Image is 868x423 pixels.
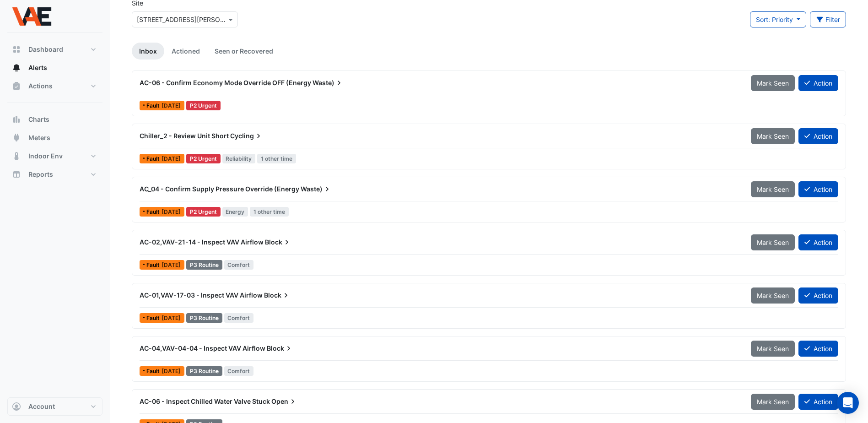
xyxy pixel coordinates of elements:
span: AC_04 - Confirm Supply Pressure Override (Energy [140,185,299,193]
span: Fault [146,103,162,108]
span: AC-06 - Inspect Chilled Water Valve Stuck [140,397,270,405]
button: Filter [810,11,846,27]
button: Account [7,397,102,416]
span: Waste) [301,184,332,194]
div: P2 Urgent [186,154,221,163]
span: Comfort [224,366,254,376]
app-icon: Indoor Env [12,152,21,161]
img: Company Logo [11,7,52,26]
span: Block [265,238,291,247]
span: Indoor Env [28,152,63,161]
span: Comfort [224,260,254,270]
button: Action [798,181,838,197]
span: Waste) [313,78,344,87]
div: P2 Urgent [186,207,221,217]
button: Mark Seen [751,287,795,304]
span: Mark Seen [757,398,789,406]
span: Mon 25-Aug-2025 07:15 AEST [162,102,181,109]
span: Mark Seen [757,292,789,299]
span: Mark Seen [757,345,789,352]
span: Fri 22-Aug-2025 17:00 AEST [162,155,181,162]
span: Open [271,397,297,406]
span: Chiller_2 - Review Unit Short [140,132,229,140]
span: AC-04,VAV-04-04 - Inspect VAV Airflow [140,344,265,352]
button: Mark Seen [751,341,795,357]
span: Meters [28,133,50,142]
span: Alerts [28,63,47,72]
button: Mark Seen [751,75,795,91]
span: Fault [146,262,162,268]
app-icon: Reports [12,170,21,179]
app-icon: Meters [12,133,21,142]
button: Action [798,394,838,410]
a: Actioned [164,43,207,60]
a: Inbox [132,43,164,60]
span: Account [28,402,55,411]
a: Seen or Recovered [207,43,280,60]
button: Dashboard [7,40,102,59]
button: Alerts [7,59,102,77]
div: P2 Urgent [186,101,221,110]
span: Mark Seen [757,79,789,87]
app-icon: Alerts [12,63,21,72]
span: AC-06 - Confirm Economy Mode Override OFF (Energy [140,79,311,87]
span: AC-02,VAV-21-14 - Inspect VAV Airflow [140,238,264,246]
span: Mark Seen [757,185,789,193]
button: Charts [7,110,102,129]
span: Cycling [230,131,263,141]
button: Mark Seen [751,128,795,144]
span: Fault [146,209,162,215]
span: Thu 14-Aug-2025 08:00 AEST [162,208,181,215]
button: Sort: Priority [750,11,806,27]
span: Dashboard [28,45,63,54]
app-icon: Charts [12,115,21,124]
span: Reliability [222,154,256,163]
button: Action [798,128,838,144]
div: P3 Routine [186,260,222,270]
span: Block [264,291,291,300]
button: Action [798,75,838,91]
span: 1 other time [250,207,289,217]
button: Action [798,341,838,357]
button: Mark Seen [751,181,795,197]
app-icon: Dashboard [12,45,21,54]
span: Mark Seen [757,132,789,140]
button: Meters [7,129,102,147]
div: P3 Routine [186,313,222,323]
button: Mark Seen [751,234,795,250]
span: Block [267,344,293,353]
span: Comfort [224,313,254,323]
span: Actions [28,81,53,91]
div: P3 Routine [186,366,222,376]
span: Mark Seen [757,239,789,246]
button: Actions [7,77,102,95]
button: Mark Seen [751,394,795,410]
app-icon: Actions [12,81,21,91]
span: 1 other time [257,154,296,163]
span: Charts [28,115,49,124]
span: Thu 21-Aug-2025 12:15 AEST [162,261,181,268]
span: Thu 21-Aug-2025 08:45 AEST [162,315,181,321]
span: AC-01,VAV-17-03 - Inspect VAV Airflow [140,291,263,299]
button: Indoor Env [7,147,102,165]
div: Open Intercom Messenger [837,392,859,414]
button: Action [798,287,838,304]
button: Reports [7,165,102,184]
span: Reports [28,170,53,179]
button: Action [798,234,838,250]
span: Fault [146,156,162,162]
span: Energy [222,207,248,217]
span: Sort: Priority [756,16,793,23]
span: Wed 20-Aug-2025 13:00 AEST [162,368,181,374]
span: Fault [146,315,162,321]
span: Fault [146,369,162,374]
